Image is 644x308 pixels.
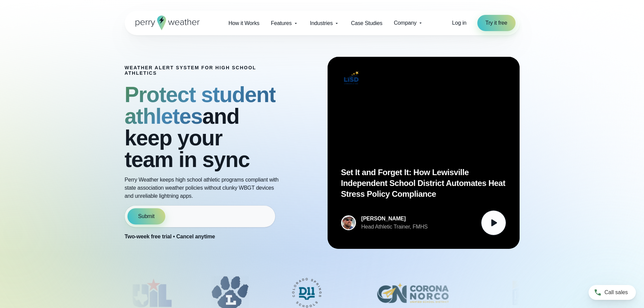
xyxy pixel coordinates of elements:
[125,176,283,200] p: Perry Weather keeps high school athletic programs compliant with state association weather polici...
[271,19,292,27] span: Features
[477,15,516,31] a: Try it free
[223,16,265,30] a: How it Works
[452,19,466,27] a: Log in
[485,19,507,27] span: Try it free
[125,65,283,76] h1: Weather Alert System for High School Athletics
[361,215,428,223] div: [PERSON_NAME]
[138,212,155,220] span: Submit
[229,19,260,27] span: How it Works
[342,216,355,229] img: cody-henschke-headshot
[310,19,333,27] span: Industries
[604,288,628,297] span: Call sales
[351,19,382,27] span: Case Studies
[341,70,361,86] img: Lewisville ISD logo
[341,167,506,199] p: Set It and Forget It: How Lewisville Independent School District Automates Heat Stress Policy Com...
[127,208,166,224] button: Submit
[345,16,388,30] a: Case Studies
[125,234,215,239] strong: Two-week free trial • Cancel anytime
[452,20,466,26] span: Log in
[394,19,416,27] span: Company
[361,223,428,231] div: Head Athletic Trainer, FMHS
[589,285,636,300] a: Call sales
[125,84,283,170] h2: and keep your team in sync
[125,82,276,128] strong: Protect student athletes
